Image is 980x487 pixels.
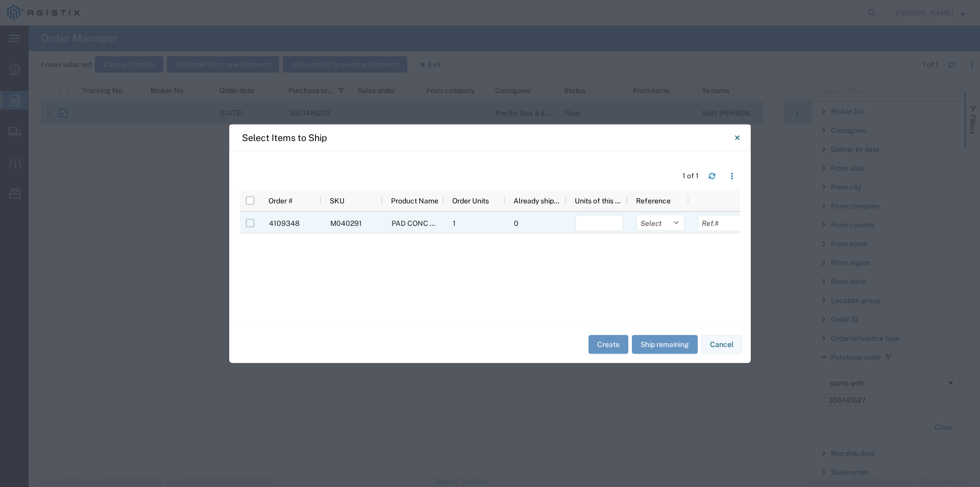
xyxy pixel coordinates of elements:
[391,196,438,204] span: Product Name
[632,335,698,354] button: Ship remaining
[727,127,747,148] button: Close
[242,131,327,145] h4: Select Items to Ship
[514,219,519,227] span: 0
[704,168,720,184] button: Refresh table
[452,196,489,204] span: Order Units
[575,196,624,204] span: Units of this shipment
[391,219,530,227] span: PAD CONC 61" X 80" 75 TO 225KVA LOOP
[701,335,742,354] button: Cancel
[269,219,300,227] span: 4109348
[698,215,746,231] input: Ref.#
[330,219,362,227] span: M040291
[453,219,456,227] span: 1
[636,196,671,204] span: Reference
[268,196,292,204] span: Order #
[513,196,562,204] span: Already shipped
[330,196,345,204] span: SKU
[589,335,628,354] button: Create
[682,171,700,181] div: 1 of 1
